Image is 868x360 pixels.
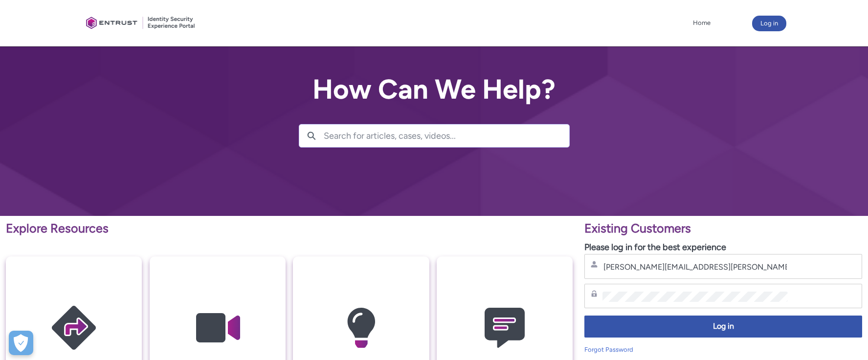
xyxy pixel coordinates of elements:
[584,346,633,353] a: Forgot Password
[752,16,786,31] button: Log in
[299,74,570,105] h2: How Can We Help?
[690,16,713,30] a: Home
[9,331,33,355] div: Cookie Preferences
[299,125,324,147] button: Search
[324,125,569,147] input: Search for articles, cases, videos...
[6,219,573,238] p: Explore Resources
[9,331,33,355] button: Open Preferences
[602,262,788,272] input: Username
[591,321,856,332] span: Log in
[584,316,862,338] button: Log in
[584,241,862,254] p: Please log in for the best experience
[584,219,862,238] p: Existing Customers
